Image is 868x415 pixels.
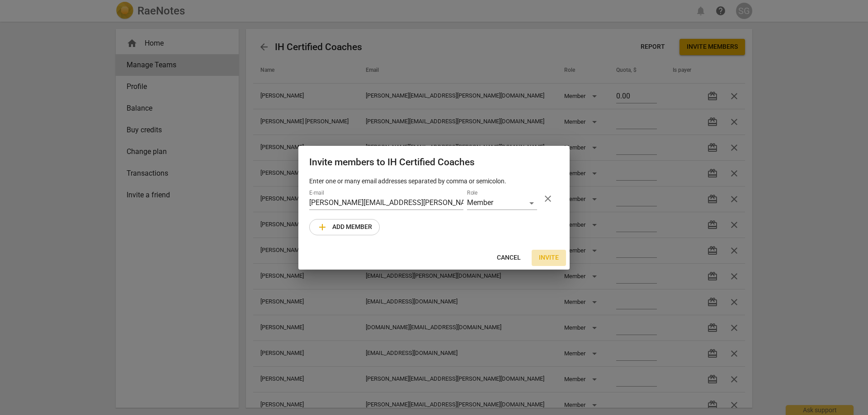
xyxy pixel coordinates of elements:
p: Enter one or many email addresses separated by comma or semicolon. [309,177,559,186]
button: Cancel [490,250,528,266]
button: Invite [532,250,566,266]
span: Add member [317,222,372,233]
span: add [317,222,328,233]
label: Role [467,190,477,196]
button: Add [309,219,380,235]
h2: Invite members to IH Certified Coaches [309,157,559,168]
span: Cancel [497,253,521,262]
span: close [542,193,553,204]
div: Member [467,197,537,210]
label: E-mail [309,190,324,196]
span: Invite [539,253,559,262]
